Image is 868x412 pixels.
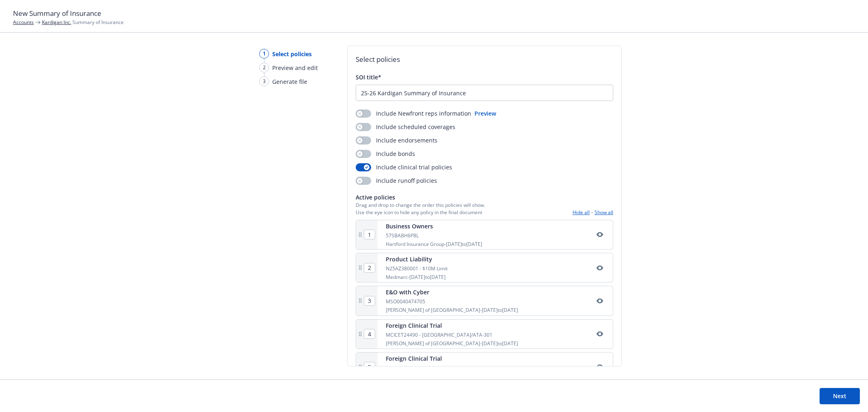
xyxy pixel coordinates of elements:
[356,220,613,250] div: Business Owners57SBABH6P8LHartford Insurance Group-[DATE]to[DATE]
[356,319,613,349] div: Foreign Clinical TrialMCICET24490 - [GEOGRAPHIC_DATA]/ATA-301[PERSON_NAME] of [GEOGRAPHIC_DATA]-[...
[272,64,318,72] span: Preview and edit
[13,8,855,19] h1: New Summary of Insurance
[356,163,452,171] div: Include clinical trial policies
[356,54,613,65] h2: Select policies
[386,307,518,313] div: [PERSON_NAME] of [GEOGRAPHIC_DATA] - [DATE] to [DATE]
[386,331,518,338] div: MCICET24490 - [GEOGRAPHIC_DATA]/ATA-301
[356,85,613,101] input: Enter a title
[356,73,381,81] span: SOI title*
[474,109,496,118] button: Preview
[356,123,455,131] div: Include scheduled coverages
[272,50,312,58] span: Select policies
[386,298,518,305] div: MSO0040474705
[386,232,482,239] div: 57SBABH6P8L
[386,222,482,230] div: Business Owners
[356,136,437,145] div: Include endorsements
[42,19,124,26] span: Summary of Insurance
[356,286,613,316] div: E&O with CyberMSO0040474705[PERSON_NAME] of [GEOGRAPHIC_DATA]-[DATE]to[DATE]
[386,274,448,281] div: Medmarc - [DATE] to [DATE]
[356,149,415,158] div: Include bonds
[595,209,613,216] button: Show all
[356,193,485,202] span: Active policies
[573,209,590,216] button: Hide all
[356,253,613,283] div: Product LiabilityN25AZ380001 - $10M LimitMedmarc-[DATE]to[DATE]
[386,321,518,330] div: Foreign Clinical Trial
[386,265,448,272] div: N25AZ380001 - $10M Limit
[356,202,485,215] span: Drag and drop to change the order this policies will show. Use the eye icon to hide any policy in...
[386,364,518,371] div: MCICET24489 - [GEOGRAPHIC_DATA]/ATA-301
[272,77,307,86] span: Generate file
[386,255,448,263] div: Product Liability
[386,288,518,296] div: E&O with Cyber
[259,63,269,72] div: 2
[386,354,518,363] div: Foreign Clinical Trial
[259,77,269,86] div: 3
[42,19,71,26] a: Kardigan Inc.
[356,109,471,118] div: Include Newfront reps information
[573,209,613,216] div: -
[356,352,613,382] div: Foreign Clinical TrialMCICET24489 - [GEOGRAPHIC_DATA]/ATA-301[PERSON_NAME] of [GEOGRAPHIC_DATA]-[...
[386,340,518,347] div: [PERSON_NAME] of [GEOGRAPHIC_DATA] - [DATE] to [DATE]
[356,176,437,185] div: Include runoff policies
[386,241,482,248] div: Hartford Insurance Group - [DATE] to [DATE]
[13,19,34,26] a: Accounts
[820,388,860,404] button: Next
[259,49,269,59] div: 1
